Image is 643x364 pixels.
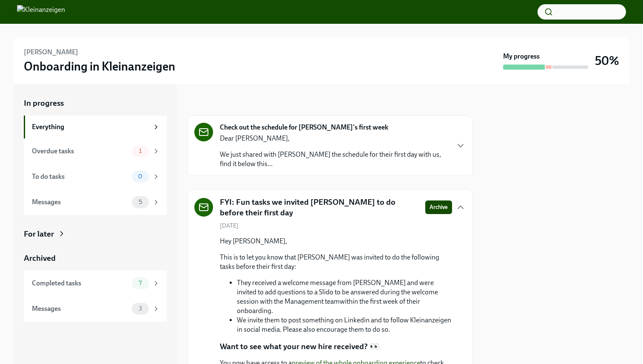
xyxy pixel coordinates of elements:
[24,253,167,264] a: Archived
[425,200,452,214] button: Archive
[220,134,449,143] p: Dear [PERSON_NAME],
[220,237,452,246] p: Hey [PERSON_NAME],
[134,305,147,312] span: 3
[133,173,148,180] span: 0
[220,150,449,169] p: We just shared with [PERSON_NAME] the schedule for their first day with us, find it below this...
[220,222,239,230] span: [DATE]
[134,148,147,154] span: 1
[237,278,452,316] li: They received a welcome message from [PERSON_NAME] and were invited to add questions to a Slido t...
[24,164,167,189] a: To do tasks0
[220,341,380,352] p: Want to see what your new hire received? 👀
[32,279,128,288] div: Completed tasks
[24,116,167,138] a: Everything
[24,229,167,240] a: For later
[24,59,175,74] h3: Onboarding in Kleinanzeigen
[24,138,167,164] a: Overdue tasks1
[32,304,128,313] div: Messages
[24,98,167,109] a: In progress
[430,203,448,212] span: Archive
[17,5,65,19] img: Kleinanzeigen
[32,198,128,207] div: Messages
[32,172,128,181] div: To do tasks
[24,296,167,322] a: Messages3
[595,53,619,68] h3: 50%
[220,253,452,271] p: This is to let you know that [PERSON_NAME] was invited to do the following tasks before their fir...
[237,316,452,334] li: We invite them to post something on Linkedin and to follow Kleinanzeigen in social media. Please ...
[220,123,388,132] strong: Check out the schedule for [PERSON_NAME]'s first week
[24,229,54,240] div: For later
[503,52,540,61] strong: My progress
[134,280,147,286] span: 7
[220,197,418,218] h5: FYI: Fun tasks we invited [PERSON_NAME] to do before their first day
[24,48,78,57] h6: [PERSON_NAME]
[134,199,147,205] span: 5
[32,147,128,156] div: Overdue tasks
[32,122,149,132] div: Everything
[24,271,167,296] a: Completed tasks7
[24,189,167,215] a: Messages5
[187,98,227,109] div: In progress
